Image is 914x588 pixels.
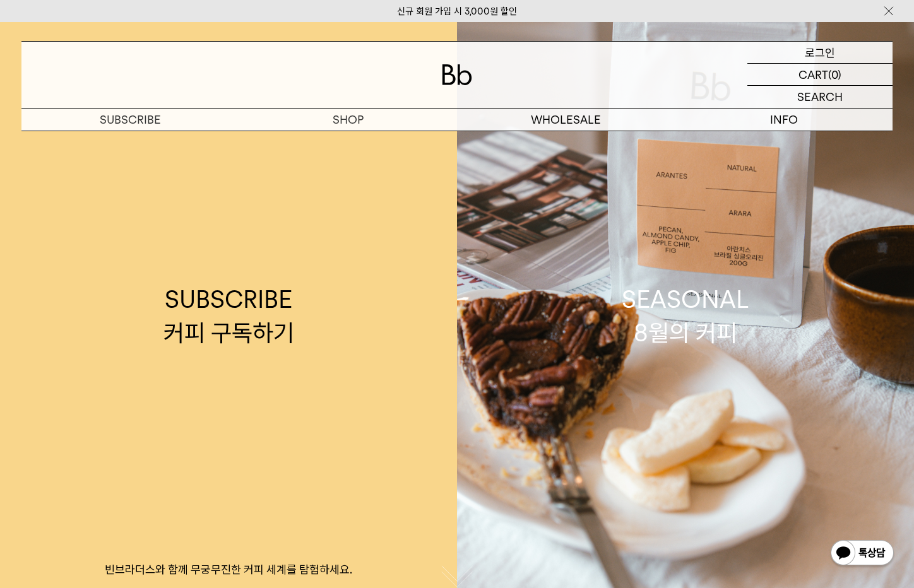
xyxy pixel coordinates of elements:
[622,283,749,350] div: SEASONAL 8월의 커피
[798,64,828,85] p: CART
[163,283,294,350] div: SUBSCRIBE 커피 구독하기
[457,109,675,131] p: WHOLESALE
[747,42,893,64] a: 로그인
[797,86,843,108] p: SEARCH
[239,109,457,131] a: SHOP
[828,64,841,85] p: (0)
[829,539,895,569] img: 카카오톡 채널 1:1 채팅 버튼
[442,64,472,85] img: 로고
[805,42,835,63] p: 로그인
[397,6,517,17] a: 신규 회원 가입 시 3,000원 할인
[21,109,239,131] a: SUBSCRIBE
[747,64,893,86] a: CART (0)
[675,109,893,131] p: INFO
